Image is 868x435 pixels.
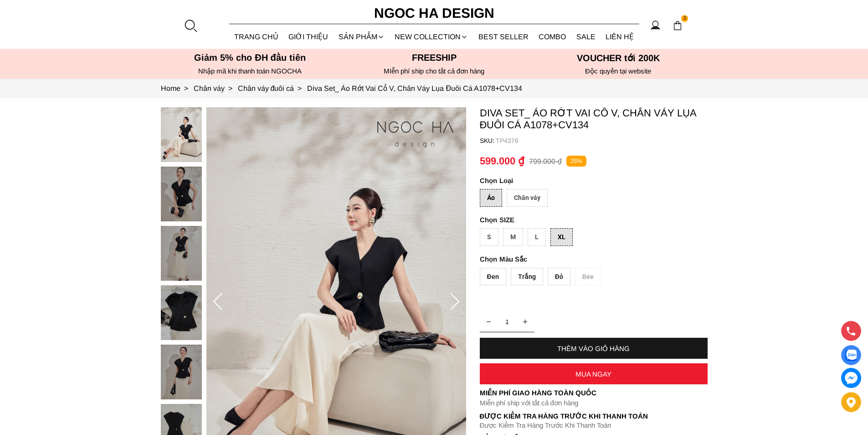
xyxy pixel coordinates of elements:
[566,156,586,167] p: 25%
[480,313,534,331] input: Quantity input
[480,189,502,207] div: Áo
[550,228,573,246] div: XL
[307,84,522,92] a: Link to Diva Set_ Áo Rớt Vai Cổ V, Chân Váy Lụa Đuôi Cá A1078+CV134
[480,268,506,286] div: Đen
[345,67,524,75] h6: MIễn phí ship cho tất cả đơn hàng
[480,107,708,131] p: Diva Set_ Áo Rớt Vai Cổ V, Chân Váy Lụa Đuôi Cá A1078+CV134
[161,345,202,399] img: Diva Set_ Áo Rớt Vai Cổ V, Chân Váy Lụa Đuôi Cá A1078+CV134_mini_4
[283,25,334,49] a: GIỚI THIỆU
[161,107,202,162] img: Diva Set_ Áo Rớt Vai Cổ V, Chân Váy Lụa Đuôi Cá A1078+CV134_mini_0
[673,21,683,31] img: img-CART-ICON-ksit0nf1
[334,25,390,49] div: SẢN PHẨM
[529,157,562,166] p: 799.000 ₫
[473,25,534,49] a: BEST SELLER
[534,25,571,49] a: Combo
[480,421,708,430] p: Được Kiểm Tra Hàng Trước Khi Thanh Toán
[845,350,857,361] img: Display image
[180,84,192,92] span: >
[841,345,861,365] a: Display image
[480,370,708,378] div: MUA NGAY
[480,177,682,184] p: Loại
[480,155,524,167] p: 599.000 ₫
[571,25,601,49] a: SALE
[496,137,708,144] p: TP4376
[503,228,523,246] div: M
[225,84,236,92] span: >
[238,84,308,92] a: Link to Chân váy đuôi cá
[528,228,546,246] div: L
[480,389,596,397] font: Miễn phí giao hàng toàn quốc
[480,228,498,246] div: S
[294,84,305,92] span: >
[548,268,570,286] div: Đỏ
[198,67,302,75] font: Nhập mã khi thanh toán NGOCHA
[161,226,202,281] img: Diva Set_ Áo Rớt Vai Cổ V, Chân Váy Lụa Đuôi Cá A1078+CV134_mini_2
[480,137,496,144] h6: SKU:
[390,25,473,49] a: NEW COLLECTION
[529,52,708,63] h5: VOUCHER tới 200K
[161,167,202,221] img: Diva Set_ Áo Rớt Vai Cổ V, Chân Váy Lụa Đuôi Cá A1078+CV134_mini_1
[229,25,284,49] a: TRANG CHỦ
[161,84,194,92] a: Link to Home
[480,255,682,263] p: Màu Sắc
[194,52,306,63] font: Giảm 5% cho ĐH đầu tiên
[601,25,639,49] a: LIÊN HỆ
[841,368,861,388] a: messenger
[412,52,457,63] font: Freeship
[366,2,503,24] a: Ngoc Ha Design
[194,84,238,92] a: Link to Chân váy
[480,412,708,420] p: Được Kiểm Tra Hàng Trước Khi Thanh Toán
[507,189,548,207] div: Chân váy
[480,345,708,352] div: THÊM VÀO GIỎ HÀNG
[480,216,708,224] p: SIZE
[161,285,202,340] img: Diva Set_ Áo Rớt Vai Cổ V, Chân Váy Lụa Đuôi Cá A1078+CV134_mini_3
[511,268,543,286] div: Trắng
[480,399,578,407] font: Miễn phí ship với tất cả đơn hàng
[529,67,708,75] h6: Độc quyền tại website
[681,15,688,22] span: 2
